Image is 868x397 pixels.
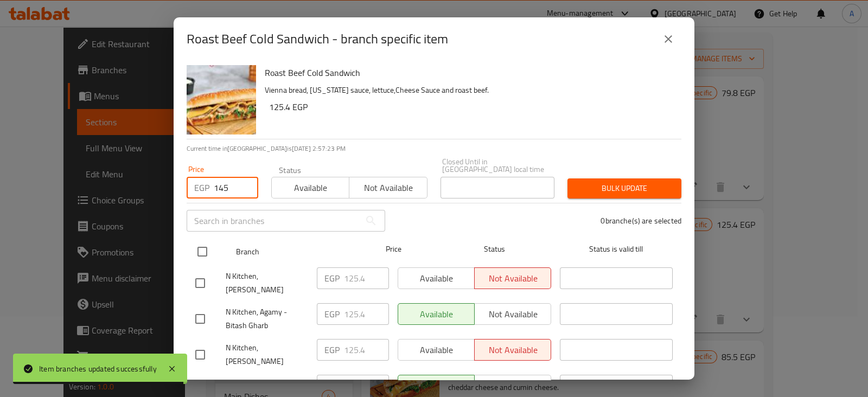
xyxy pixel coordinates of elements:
[576,182,673,195] span: Bulk update
[324,272,340,285] p: EGP
[344,267,389,289] input: Please enter price
[344,303,389,325] input: Please enter price
[271,177,349,198] button: Available
[344,375,389,396] input: Please enter price
[560,242,673,256] span: Status is valid till
[214,177,258,198] input: Please enter price
[438,242,551,256] span: Status
[265,84,673,97] p: Vienna bread, [US_STATE] sauce, lettuce,Cheese Sauce and roast beef.
[39,363,157,375] div: Item branches updated successfully
[324,343,340,356] p: EGP
[324,308,340,321] p: EGP
[226,341,308,368] span: N Kitchen, [PERSON_NAME]
[187,30,448,48] h2: Roast Beef Cold Sandwich - branch specific item
[601,215,681,226] p: 0 branche(s) are selected
[187,210,360,232] input: Search in branches
[194,181,209,194] p: EGP
[236,245,349,259] span: Branch
[358,242,430,256] span: Price
[187,65,256,135] img: Roast Beef Cold Sandwich
[226,270,308,297] span: N Kitchen, [PERSON_NAME]
[655,26,681,52] button: close
[269,99,673,114] h6: 125.4 EGP
[349,177,427,198] button: Not available
[226,305,308,332] span: N Kitchen, Agamy - Bitash Gharb
[567,178,681,198] button: Bulk update
[354,180,423,196] span: Not available
[265,65,673,80] h6: Roast Beef Cold Sandwich
[187,144,681,153] p: Current time in [GEOGRAPHIC_DATA] is [DATE] 2:57:23 PM
[344,339,389,361] input: Please enter price
[276,180,345,196] span: Available
[324,379,340,392] p: EGP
